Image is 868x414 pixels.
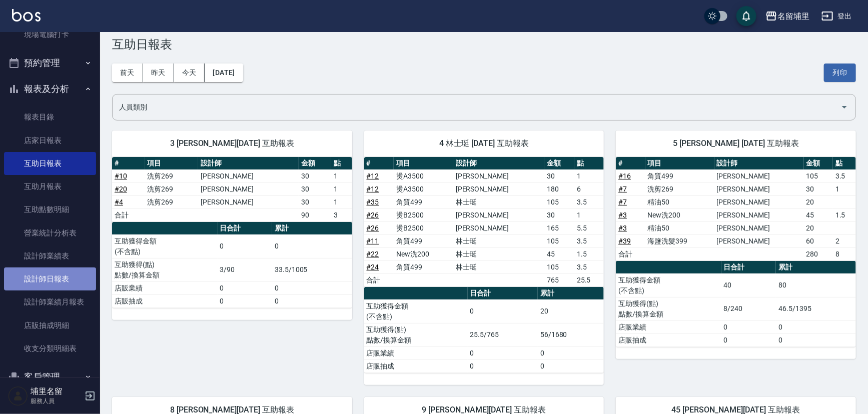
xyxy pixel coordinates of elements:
table: a dense table [112,157,352,222]
a: #7 [618,198,627,206]
table: a dense table [364,287,604,373]
button: 前天 [112,63,143,82]
td: 30 [804,182,833,195]
a: #24 [367,263,379,271]
td: [PERSON_NAME] [453,221,545,234]
td: 30 [299,182,331,195]
td: [PERSON_NAME] [714,221,804,234]
td: 互助獲得(點) 點數/換算金額 [616,297,721,320]
td: 0 [538,359,604,372]
a: 報表目錄 [4,105,96,128]
a: #22 [367,250,379,258]
td: 0 [468,299,538,323]
td: 46.5/1395 [776,297,856,320]
td: 洗剪269 [145,195,198,208]
th: 金額 [544,157,574,170]
button: 登出 [817,7,856,25]
a: 店家日報表 [4,129,96,152]
td: 合計 [364,273,394,286]
td: 海鹽洗髮399 [645,234,714,247]
td: 30 [544,208,574,221]
td: 3.5 [833,169,856,182]
img: Person [8,386,28,406]
a: 互助日報表 [4,152,96,175]
td: 洗剪269 [145,182,198,195]
td: 0 [272,294,352,307]
button: 昨天 [143,63,174,82]
td: 合計 [616,247,645,260]
a: 設計師業績表 [4,244,96,267]
td: 精油50 [645,195,714,208]
td: 店販業績 [364,346,468,359]
a: #3 [618,224,627,232]
th: 點 [833,157,856,170]
td: 2 [833,234,856,247]
button: 今天 [174,63,205,82]
td: 25.5/765 [468,323,538,346]
td: 林士珽 [453,195,545,208]
th: # [616,157,645,170]
a: #7 [618,185,627,193]
td: [PERSON_NAME] [714,234,804,247]
a: 設計師業績月報表 [4,290,96,313]
td: 0 [721,333,776,346]
td: 25.5 [574,273,604,286]
td: 8/240 [721,297,776,320]
a: #3 [618,211,627,219]
td: 角質499 [645,169,714,182]
td: 0 [468,346,538,359]
button: [DATE] [205,63,243,82]
td: 20 [804,195,833,208]
th: 累計 [776,261,856,274]
td: 56/1680 [538,323,604,346]
td: 燙B2500 [394,221,453,234]
td: [PERSON_NAME] [714,182,804,195]
th: 日合計 [218,222,273,235]
td: [PERSON_NAME] [714,195,804,208]
th: 日合計 [721,261,776,274]
a: 互助點數明細 [4,198,96,221]
td: 1 [331,182,352,195]
a: #11 [367,237,379,245]
a: 收支分類明細表 [4,337,96,360]
th: # [112,157,145,170]
td: 1 [331,195,352,208]
td: 105 [544,234,574,247]
a: 設計師日報表 [4,267,96,290]
td: 1 [331,169,352,182]
a: #39 [618,237,631,245]
td: New洗200 [645,208,714,221]
td: 林士珽 [453,247,545,260]
td: 0 [468,359,538,372]
button: 客戶管理 [4,364,96,390]
span: 4 林士珽 [DATE] 互助報表 [376,138,592,148]
td: 0 [272,234,352,258]
td: 3 [331,208,352,221]
th: 金額 [804,157,833,170]
td: 0 [272,281,352,294]
td: 0 [218,294,273,307]
th: 設計師 [714,157,804,170]
th: 項目 [394,157,453,170]
table: a dense table [364,157,604,287]
div: 名留埔里 [777,10,809,22]
td: 105 [804,169,833,182]
td: 0 [538,346,604,359]
th: 金額 [299,157,331,170]
td: 30 [544,169,574,182]
td: 林士珽 [453,260,545,273]
td: 80 [776,273,856,297]
td: [PERSON_NAME] [198,182,299,195]
td: 店販抽成 [616,333,721,346]
td: 1.5 [574,247,604,260]
button: 報表及分析 [4,76,96,102]
th: 項目 [145,157,198,170]
td: 5.5 [574,221,604,234]
td: 765 [544,273,574,286]
td: [PERSON_NAME] [714,169,804,182]
a: 現場電腦打卡 [4,23,96,46]
td: 0 [218,281,273,294]
td: 8 [833,247,856,260]
td: [PERSON_NAME] [453,169,545,182]
td: 30 [299,169,331,182]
